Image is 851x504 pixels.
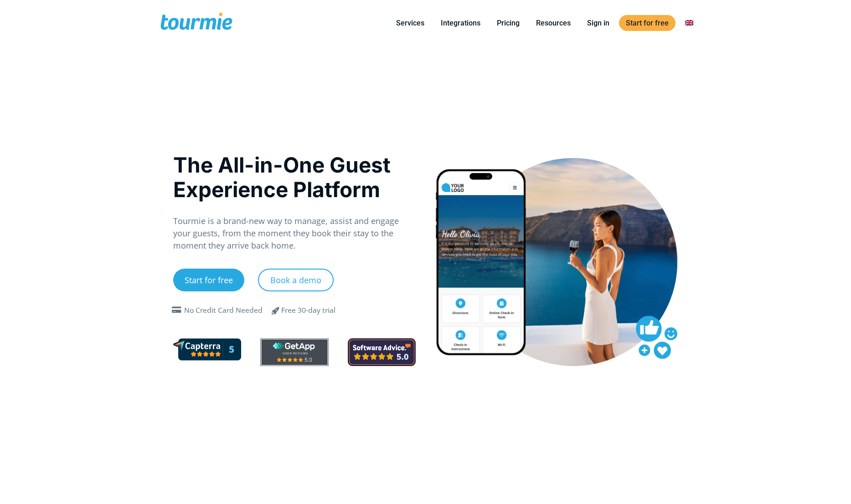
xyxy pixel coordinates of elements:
[490,17,526,29] a: Pricing
[619,15,676,31] a: Start for free
[173,215,416,252] p: Tourmie is a brand-new way to manage, assist and engage your guests, from the moment they book th...
[258,269,334,291] a: Book a demo
[678,17,700,29] a: Switch to
[265,305,287,316] span: 
[173,153,416,202] h1: The All-in-One Guest Experience Platform
[389,17,431,29] a: Services
[170,306,184,314] span: 
[281,305,335,316] div: Free 30-day trial
[184,305,263,316] div: No Credit Card Needed
[580,17,616,29] a: Sign in
[434,17,487,29] a: Integrations
[173,269,244,291] a: Start for free
[529,17,578,29] a: Resources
